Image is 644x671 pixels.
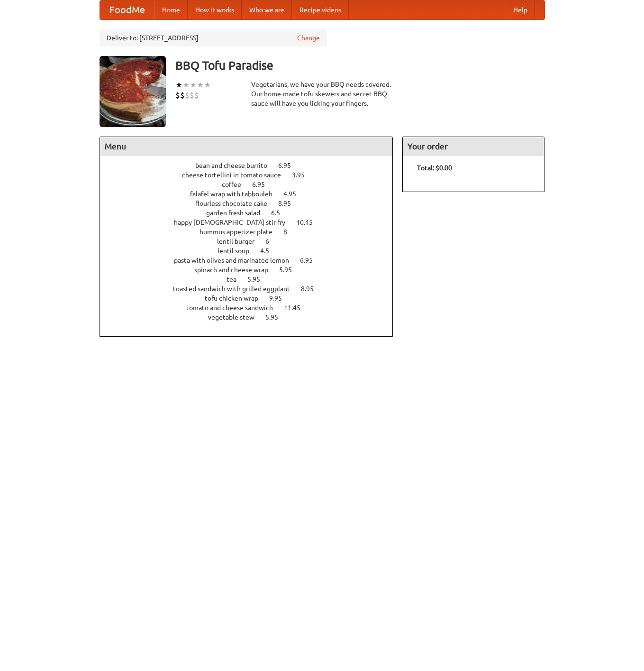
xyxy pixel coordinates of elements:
[227,276,278,283] a: tea 5.95
[190,190,282,198] span: falafel wrap with tabbouleh
[174,257,299,264] span: pasta with olives and marinated lemon
[154,0,188,19] a: Home
[222,181,282,188] a: coffee 6.95
[292,0,349,19] a: Recipe videos
[217,238,264,245] span: lentil burger
[297,33,320,43] a: Change
[182,171,322,179] a: cheese tortellini in tomato sauce 3.95
[265,238,279,245] span: 6
[278,200,300,207] span: 8.95
[296,219,322,226] span: 10.45
[174,219,330,226] a: happy [DEMOGRAPHIC_DATA] stir fry 10.45
[173,285,299,293] span: toasted sandwich with grilled eggplant
[185,90,190,101] li: $
[300,257,322,264] span: 6.95
[195,162,308,169] a: bean and cheese burrito 6.95
[205,294,268,302] span: tofu chicken wrap
[252,181,274,188] span: 6.95
[260,247,279,255] span: 4.5
[100,56,166,127] img: angular.jpg
[278,162,300,169] span: 6.95
[100,29,327,46] div: Deliver to: [STREET_ADDRESS]
[279,266,301,274] span: 5.95
[251,80,393,108] div: Vegetarians, we have your BBQ needs covered. Our home-made tofu skewers and secret BBQ sauce will...
[180,90,185,101] li: $
[195,162,277,169] span: bean and cheese burrito
[200,228,305,236] a: hummus appetizer plate 8
[100,0,154,19] a: FoodMe
[182,80,190,90] li: ★
[195,200,308,207] a: flourless chocolate cake 8.95
[175,80,182,90] li: ★
[206,209,298,217] a: garden fresh salad 6.5
[175,90,180,101] li: $
[200,228,282,236] span: hummus appetizer plate
[506,0,535,19] a: Help
[208,313,296,321] a: vegetable stew 5.95
[190,90,194,101] li: $
[265,313,288,321] span: 5.95
[190,190,314,198] a: falafel wrap with tabbouleh 4.95
[195,200,277,207] span: flourless chocolate cake
[292,171,314,179] span: 3.95
[227,276,246,283] span: tea
[175,56,545,75] h3: BBQ Tofu Paradise
[188,0,242,19] a: How it works
[204,80,211,90] li: ★
[205,294,299,302] a: tofu chicken wrap 9.95
[173,285,331,293] a: toasted sandwich with grilled eggplant 8.95
[284,304,310,312] span: 11.45
[283,228,297,236] span: 8
[417,164,452,172] b: Total: $0.00
[242,0,292,19] a: Who we are
[197,80,204,90] li: ★
[186,304,318,312] a: tomato and cheese sandwich 11.45
[218,247,287,255] a: lentil soup 4.5
[218,247,259,255] span: lentil soup
[100,137,393,156] h4: Menu
[206,209,270,217] span: garden fresh salad
[190,80,197,90] li: ★
[194,266,278,274] span: spinach and cheese wrap
[194,266,309,274] a: spinach and cheese wrap 5.95
[301,285,323,293] span: 8.95
[247,276,270,283] span: 5.95
[269,294,291,302] span: 9.95
[403,137,544,156] h4: Your order
[182,171,290,179] span: cheese tortellini in tomato sauce
[271,209,290,217] span: 6.5
[194,90,199,101] li: $
[186,304,282,312] span: tomato and cheese sandwich
[222,181,251,188] span: coffee
[217,238,287,245] a: lentil burger 6
[283,190,306,198] span: 4.95
[208,313,264,321] span: vegetable stew
[174,219,295,226] span: happy [DEMOGRAPHIC_DATA] stir fry
[174,257,330,264] a: pasta with olives and marinated lemon 6.95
